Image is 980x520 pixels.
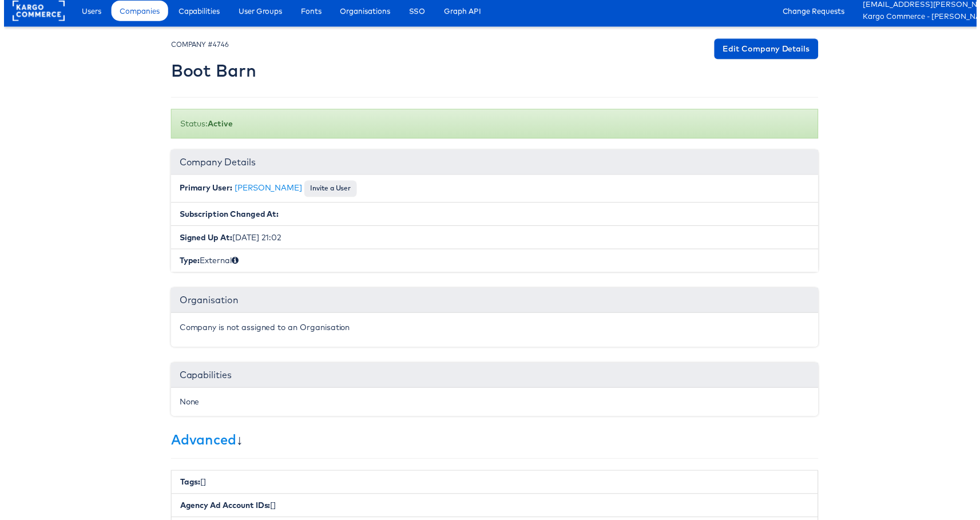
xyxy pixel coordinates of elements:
[177,211,277,221] b: Subscription Changed At:
[168,290,820,315] div: Organisation
[399,1,433,21] a: SSO
[866,11,980,23] a: Kargo Commerce - [PERSON_NAME] Del [PERSON_NAME]
[70,1,106,21] a: Users
[168,434,234,451] a: Advanced
[330,1,398,21] a: Organisations
[716,39,820,59] a: Edit Company Details
[168,474,820,498] li: []
[108,1,165,21] a: Companies
[117,5,157,17] span: Companies
[236,5,280,17] span: User Groups
[776,1,855,21] a: Change Requests
[205,120,231,130] b: Active
[177,184,230,194] b: Primary User:
[168,435,820,450] h3: ↓
[168,62,254,81] h2: Boot Barn
[168,227,820,251] li: [DATE] 21:02
[303,182,355,198] button: Invite a User
[177,234,230,244] b: Signed Up At:
[177,399,812,411] div: None
[291,1,328,21] a: Fonts
[232,184,300,194] a: [PERSON_NAME]
[299,5,320,17] span: Fonts
[339,5,389,17] span: Organisations
[177,504,268,514] b: Agency Ad Account IDs:
[408,5,424,17] span: SSO
[435,1,489,21] a: Graph API
[168,110,820,140] div: Status:
[177,257,197,268] b: Type:
[168,151,820,176] div: Company Details
[176,5,217,17] span: Capabilities
[229,257,236,268] span: Internal (staff) or External (client)
[228,1,289,21] a: User Groups
[177,324,812,335] p: Company is not assigned to an Organisation
[168,41,227,49] small: COMPANY #4746
[78,5,98,17] span: Users
[177,481,198,491] b: Tags:
[443,5,481,17] span: Graph API
[168,366,820,391] div: Capabilities
[167,1,226,21] a: Capabilities
[168,251,820,274] li: External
